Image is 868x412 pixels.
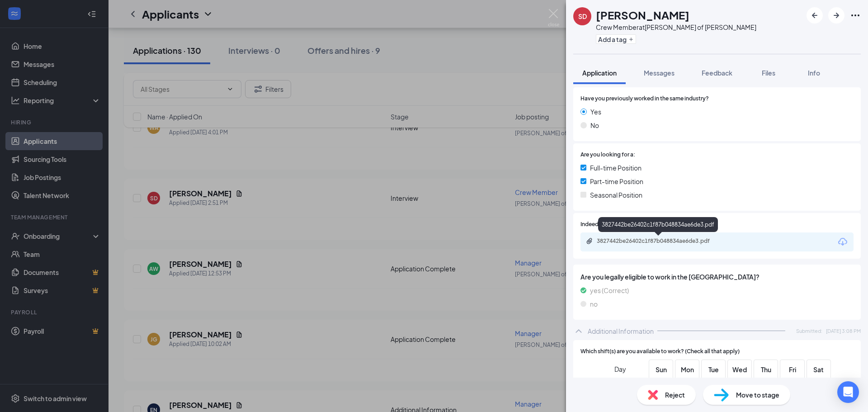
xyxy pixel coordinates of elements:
[598,217,718,232] div: 3827442be26402c1f87b048834ae6de3.pdf
[590,163,642,173] span: Full-time Position
[580,272,854,282] span: Are you legally eligible to work in the [GEOGRAPHIC_DATA]?
[811,365,827,374] span: Sat
[628,37,634,42] svg: Plus
[826,327,861,335] span: [DATE] 3:08 PM
[596,23,756,32] div: Crew Member at [PERSON_NAME] of [PERSON_NAME]
[653,365,669,374] span: Sun
[828,7,844,24] button: ArrowRight
[679,365,695,374] span: Mon
[590,176,643,186] span: Part-time Position
[596,34,636,44] button: PlusAdd a tag
[784,365,801,374] span: Fri
[731,365,748,374] span: Wed
[809,10,820,21] svg: ArrowLeftNew
[590,120,599,130] span: No
[590,299,598,309] span: no
[573,326,584,336] svg: ChevronUp
[837,237,848,247] svg: Download
[702,69,732,77] span: Feedback
[665,390,685,400] span: Reject
[590,107,601,117] span: Yes
[596,7,689,23] h1: [PERSON_NAME]
[850,10,861,21] svg: Ellipses
[590,190,642,200] span: Seasonal Position
[831,10,842,21] svg: ArrowRight
[762,69,775,77] span: Files
[736,390,779,400] span: Move to stage
[580,347,740,356] span: Which shift(s) are you available to work? (Check all that apply)
[588,327,654,336] div: Additional Information
[758,365,774,374] span: Thu
[590,285,629,295] span: yes (Correct)
[644,69,675,77] span: Messages
[614,364,626,374] span: Day
[580,151,635,159] span: Are you looking for a:
[586,237,593,245] svg: Paperclip
[808,69,820,77] span: Info
[837,381,859,403] div: Open Intercom Messenger
[807,7,823,24] button: ArrowLeftNew
[597,237,723,245] div: 3827442be26402c1f87b048834ae6de3.pdf
[580,220,620,229] span: Indeed Resume
[582,69,617,77] span: Application
[578,12,587,21] div: SD
[580,95,709,103] span: Have you previously worked in the same industry?
[586,237,732,246] a: Paperclip3827442be26402c1f87b048834ae6de3.pdf
[796,327,822,335] span: Submitted:
[705,365,722,374] span: Tue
